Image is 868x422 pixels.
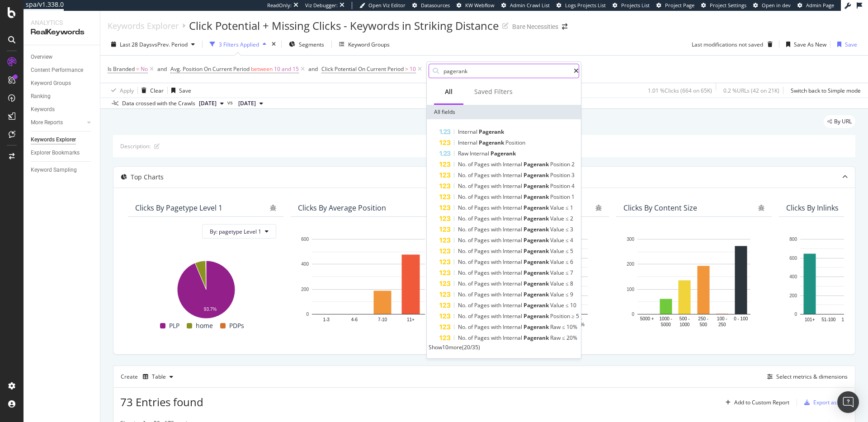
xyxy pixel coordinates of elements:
[468,291,474,298] span: of
[474,280,491,287] span: Pages
[566,291,570,298] span: ≤
[491,291,503,298] span: with
[805,317,815,322] text: 101+
[571,312,576,320] span: ≥
[789,274,797,279] text: 400
[621,2,650,9] span: Projects List
[550,204,566,211] span: Value
[474,87,513,96] div: Saved Filters
[157,65,167,73] div: and
[458,171,468,179] span: No.
[570,204,573,211] span: 1
[351,317,358,322] text: 4-6
[468,182,474,190] span: of
[570,225,573,233] span: 3
[195,98,227,109] button: [DATE]
[474,312,491,320] span: Pages
[458,128,479,136] span: Internal
[410,63,416,75] span: 10
[412,2,450,9] a: Datasources
[424,64,460,75] button: Add Filter
[764,371,848,382] button: Select metrics & dimensions
[723,87,779,94] div: 0.2 % URLs ( 42 on 21K )
[550,171,571,179] span: Position
[797,2,834,9] a: Admin Page
[122,99,195,108] div: Data crossed with the Crawls
[491,247,503,255] span: with
[571,193,575,201] span: 1
[491,182,503,190] span: with
[562,23,567,30] div: arrow-right-arrow-left
[270,205,276,211] div: bug
[571,171,575,179] span: 3
[794,312,797,317] text: 0
[566,280,570,287] span: ≤
[31,105,94,114] a: Keywords
[789,255,797,260] text: 600
[656,2,694,9] a: Project Page
[31,165,94,175] a: Keyword Sampling
[301,262,309,267] text: 400
[458,301,468,309] span: No.
[834,119,852,124] span: By URL
[31,27,93,38] div: RealKeywords
[557,2,606,9] a: Logs Projects List
[801,395,848,410] button: Export as CSV
[550,225,566,233] span: Value
[491,204,503,211] span: with
[305,2,338,9] div: Viz Debugger:
[718,322,726,327] text: 250
[458,236,468,244] span: No.
[524,171,550,179] span: Pagerank
[491,225,503,233] span: with
[468,160,474,168] span: of
[576,312,579,320] span: 5
[627,286,634,291] text: 100
[168,83,191,98] button: Save
[491,301,503,309] span: with
[31,66,83,75] div: Content Performance
[468,247,474,255] span: of
[202,224,276,239] button: By: pagetype Level 1
[108,21,179,31] a: Keywords Explorer
[722,395,789,410] button: Add to Custom Report
[789,237,797,242] text: 800
[169,320,179,331] span: PLP
[660,316,672,321] text: 1000 -
[479,128,504,136] span: Pagerank
[789,293,797,298] text: 200
[407,317,415,322] text: 11+
[550,160,571,168] span: Position
[150,87,164,94] div: Clear
[503,204,524,211] span: Internal
[108,65,135,73] span: Is Branded
[31,52,52,62] div: Overview
[31,135,94,145] a: Keywords Explorer
[458,160,468,168] span: No.
[574,316,582,321] text: 70 -
[31,79,94,88] a: Keyword Groups
[566,247,570,255] span: ≤
[468,236,474,244] span: of
[457,2,495,9] a: KW Webflow
[524,291,550,298] span: Pagerank
[701,2,746,9] a: Project Settings
[491,150,516,157] span: Pagerank
[503,258,524,266] span: Internal
[474,215,491,222] span: Pages
[566,301,570,309] span: ≤
[524,236,550,244] span: Pagerank
[189,18,499,33] div: Click Potential + Missing Clicks - Keywords in Striking Distance
[108,83,134,98] button: Apply
[661,322,671,327] text: 5000
[31,18,93,27] div: Analytics
[550,236,566,244] span: Value
[468,193,474,201] span: of
[474,269,491,277] span: Pages
[31,92,51,101] div: Ranking
[699,322,707,327] text: 500
[524,258,550,266] span: Pagerank
[623,234,764,329] svg: A chart.
[458,182,468,190] span: No.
